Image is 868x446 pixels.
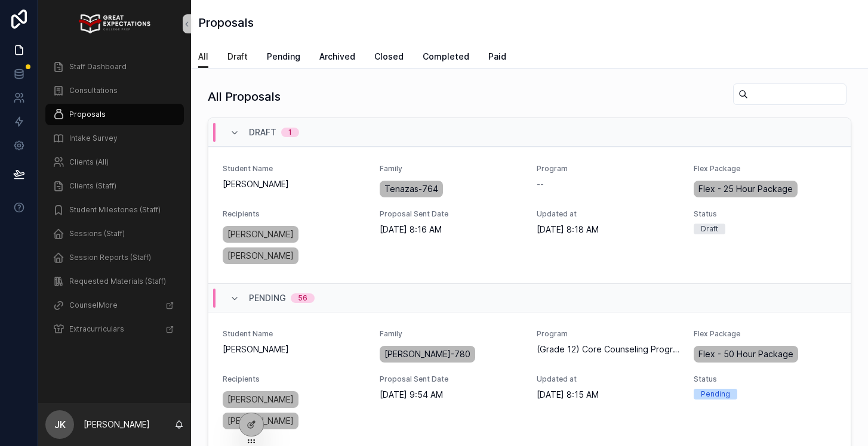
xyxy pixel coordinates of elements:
[698,348,793,360] span: Flex - 50 Hour Package
[319,46,355,70] a: Archived
[45,151,184,173] a: Clients (All)
[380,374,522,384] span: Proposal Sent Date
[223,391,298,408] a: [PERSON_NAME]
[374,46,404,70] a: Closed
[69,110,106,119] span: Proposals
[45,318,184,340] a: Extracurriculars
[45,199,184,221] a: Student Milestones (Staff)
[45,223,184,244] a: Sessions (Staff)
[267,46,300,70] a: Pending
[701,224,718,234] div: Draft
[69,181,116,191] span: Clients (Staff)
[374,51,404,63] span: Closed
[227,394,294,405] span: [PERSON_NAME]
[69,205,161,215] span: Student Milestones (Staff)
[380,224,522,236] span: [DATE] 8:16 AM
[384,183,438,195] span: Tenazas-764
[45,175,184,197] a: Clients (Staff)
[537,224,679,236] span: [DATE] 8:18 AM
[223,209,365,219] span: Recipients
[694,329,836,339] span: Flex Package
[537,389,679,401] span: [DATE] 8:15 AM
[537,164,679,174] span: Program
[198,51,208,63] span: All
[488,51,506,63] span: Paid
[69,253,151,262] span: Session Reports (Staff)
[54,417,66,432] span: JK
[380,389,522,401] span: [DATE] 9:54 AM
[319,51,355,63] span: Archived
[208,88,281,105] h1: All Proposals
[79,14,150,33] img: App logo
[45,128,184,149] a: Intake Survey
[223,329,365,339] span: Student Name
[694,164,836,174] span: Flex Package
[69,301,118,310] span: CounselMore
[537,178,544,190] span: --
[227,228,294,240] span: [PERSON_NAME]
[45,104,184,125] a: Proposals
[198,14,254,31] h1: Proposals
[45,247,184,268] a: Session Reports (Staff)
[698,183,793,195] span: Flex - 25 Hour Package
[227,46,248,70] a: Draft
[69,229,125,239] span: Sessions (Staff)
[208,147,851,283] a: Student Name[PERSON_NAME]FamilyTenazas-764Program--Flex PackageFlex - 25 Hour PackageRecipients[P...
[249,126,276,138] span: Draft
[45,56,184,78] a: Staff Dashboard
[69,157,109,167] span: Clients (All)
[198,46,208,69] a: All
[298,293,307,303] div: 56
[384,348,470,360] span: [PERSON_NAME]-780
[249,292,286,304] span: Pending
[537,343,679,355] span: (Grade 12) Core Counseling Program
[45,80,184,101] a: Consultations
[227,250,294,262] span: [PERSON_NAME]
[69,277,166,286] span: Requested Materials (Staff)
[38,48,191,403] div: scrollable content
[227,415,294,427] span: [PERSON_NAME]
[223,413,298,429] a: [PERSON_NAME]
[267,51,300,63] span: Pending
[223,178,365,190] span: [PERSON_NAME]
[537,209,679,219] span: Updated at
[423,46,469,70] a: Completed
[701,389,730,399] div: Pending
[537,374,679,384] span: Updated at
[288,128,292,137] div: 1
[69,324,124,334] span: Extracurriculars
[488,46,506,70] a: Paid
[69,134,118,143] span: Intake Survey
[223,374,365,384] span: Recipients
[380,164,522,174] span: Family
[223,247,298,264] a: [PERSON_NAME]
[423,51,469,63] span: Completed
[537,329,679,339] span: Program
[227,51,248,63] span: Draft
[45,271,184,292] a: Requested Materials (Staff)
[380,209,522,219] span: Proposal Sent Date
[694,209,836,219] span: Status
[223,343,365,355] span: [PERSON_NAME]
[694,374,836,384] span: Status
[69,62,127,72] span: Staff Dashboard
[223,164,365,174] span: Student Name
[45,295,184,316] a: CounselMore
[69,86,118,95] span: Consultations
[84,419,150,430] p: [PERSON_NAME]
[380,329,522,339] span: Family
[223,226,298,243] a: [PERSON_NAME]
